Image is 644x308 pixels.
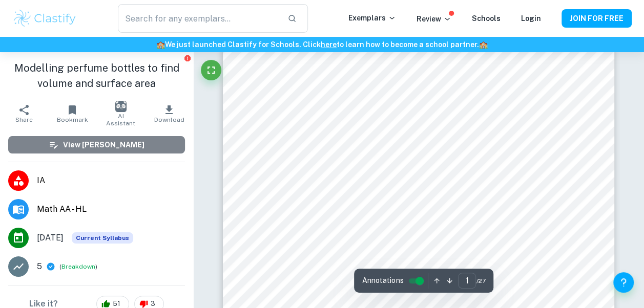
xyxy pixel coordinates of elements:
[103,113,139,127] span: AI Assistant
[183,54,191,62] button: Report issue
[472,14,501,23] a: Schools
[72,232,133,244] div: This exemplar is based on the current syllabus. Feel free to refer to it for inspiration/ideas wh...
[321,40,337,49] a: here
[118,4,279,33] input: Search for any exemplars...
[59,262,97,272] span: ( )
[613,272,634,293] button: Help and Feedback
[521,14,541,23] a: Login
[348,12,396,24] p: Exemplars
[72,232,133,244] span: Current Syllabus
[362,275,403,286] span: Annotations
[476,276,485,285] span: / 27
[97,99,145,128] button: AI Assistant
[479,40,488,49] span: 🏫
[63,139,144,150] h6: View [PERSON_NAME]
[115,101,127,112] img: AI Assistant
[48,99,96,128] button: Bookmark
[562,9,632,28] button: JOIN FOR FREE
[37,232,64,244] span: [DATE]
[15,116,33,123] span: Share
[37,174,185,187] span: IA
[8,136,185,153] button: View [PERSON_NAME]
[2,39,642,50] h6: We just launched Clastify for Schools. Click to learn how to become a school partner.
[37,203,185,215] span: Math AA - HL
[201,60,221,80] button: Fullscreen
[145,99,193,128] button: Download
[37,260,42,273] p: 5
[8,60,185,91] h1: Modelling perfume bottles to find volume and surface area
[61,262,95,271] button: Breakdown
[12,8,77,29] img: Clastify logo
[57,116,88,123] span: Bookmark
[154,116,184,123] span: Download
[156,40,165,49] span: 🏫
[417,13,451,25] p: Review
